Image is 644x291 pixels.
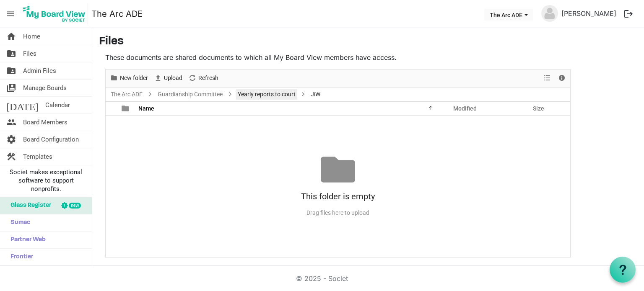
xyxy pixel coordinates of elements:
span: New folder [119,73,149,83]
a: The Arc ADE [91,5,143,22]
span: Size [533,105,544,112]
a: [PERSON_NAME] [558,5,620,22]
span: people [6,114,16,131]
div: New folder [107,70,151,87]
span: [DATE] [6,97,39,113]
span: Board Members [23,114,68,131]
span: Home [23,28,40,45]
span: switch_account [6,80,16,96]
span: Manage Boards [23,80,67,96]
img: no-profile-picture.svg [541,5,558,22]
span: Calendar [45,97,70,113]
button: Details [556,73,568,83]
div: Details [555,70,569,87]
button: Upload [153,73,184,83]
div: This folder is empty [106,187,570,206]
span: JiW [309,89,322,100]
img: My Board View Logo [21,3,88,24]
a: The Arc ADE [109,89,144,100]
span: Name [138,105,154,112]
span: Glass Register [6,197,51,214]
span: Sumac [6,214,30,231]
div: Refresh [185,70,221,87]
a: My Board View Logo [21,3,91,24]
span: folder_shared [6,45,16,62]
div: Drag files here to upload [106,206,570,220]
span: menu [3,6,18,22]
span: settings [6,131,16,148]
button: View dropdownbutton [542,73,552,83]
span: Board Configuration [23,131,79,148]
div: new [69,203,81,209]
span: Upload [163,73,183,83]
span: home [6,28,16,45]
h3: Files [99,35,637,49]
p: These documents are shared documents to which all My Board View members have access. [105,52,571,62]
a: Guardianship Committee [156,89,224,100]
div: View [540,70,555,87]
a: Yearly reports to court [236,89,297,100]
button: Refresh [187,73,220,83]
button: New folder [109,73,150,83]
span: Files [23,45,36,62]
div: Upload [151,70,185,87]
button: The Arc ADE dropdownbutton [484,9,533,21]
span: construction [6,148,16,165]
button: logout [620,5,637,23]
span: Partner Web [6,232,46,248]
span: Frontier [6,249,33,265]
span: Admin Files [23,62,56,79]
span: Refresh [197,73,219,83]
span: folder_shared [6,62,16,79]
span: Societ makes exceptional software to support nonprofits. [4,168,88,193]
a: © 2025 - Societ [296,274,348,283]
span: Modified [453,105,477,112]
span: Templates [23,148,52,165]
